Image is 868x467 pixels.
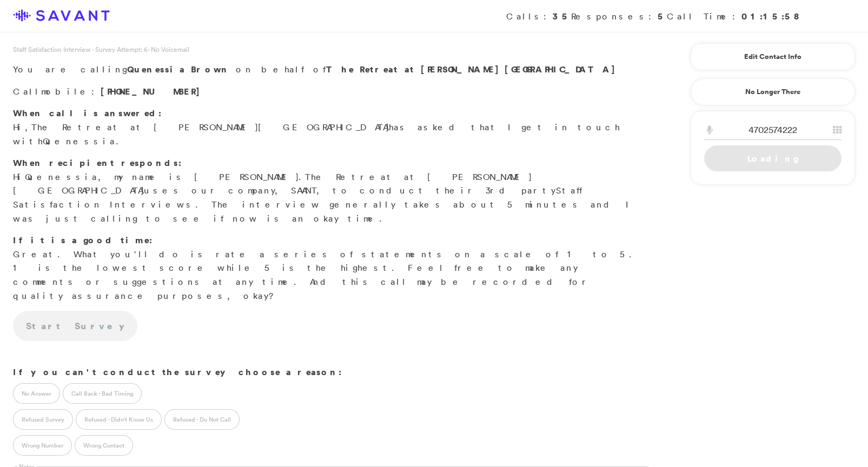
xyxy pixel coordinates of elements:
[43,136,116,146] span: Quenessia
[13,366,342,378] strong: If you can't conduct the survey choose a reason:
[164,409,240,430] label: Refused - Do Not Call
[31,122,389,132] span: The Retreat at [PERSON_NAME][GEOGRAPHIC_DATA]
[13,409,73,430] label: Refused Survey
[13,45,189,54] span: Staff Satisfaction Interview - Survey Attempt: 6 - No Voicemail
[691,78,855,105] a: No Longer There
[704,145,842,171] a: Loading
[191,63,230,75] span: Brown
[13,157,182,169] strong: When recipient responds:
[658,10,667,22] strong: 5
[101,85,206,97] span: [PHONE_NUMBER]
[127,63,185,75] span: Quenessia
[41,86,91,97] span: mobile
[13,156,650,225] p: Hi , my name is [PERSON_NAME]. uses our company, SAVANT, to conduct their 3rd party s. The interv...
[704,48,842,65] a: Edit Contact Info
[13,107,162,119] strong: When call is answered:
[13,85,650,99] p: Call :
[326,63,621,75] strong: The Retreat at [PERSON_NAME][GEOGRAPHIC_DATA]
[553,10,571,22] strong: 35
[13,63,650,77] p: You are calling on behalf of
[13,383,60,404] label: No Answer
[13,435,72,456] label: Wrong Number
[76,409,162,430] label: Refused - Didn't Know Us
[63,383,142,404] label: Call Back - Bad Timing
[741,10,801,22] strong: 01:15:58
[75,435,133,456] label: Wrong Contact
[13,234,153,246] strong: If it is a good time:
[13,311,137,341] a: Start Survey
[13,106,650,148] p: Hi, has asked that I get in touch with .
[13,185,586,210] span: Staff Satisfaction Interview
[25,171,98,182] span: Quenessia
[13,234,650,303] p: Great. What you'll do is rate a series of statements on a scale of 1 to 5. 1 is the lowest score ...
